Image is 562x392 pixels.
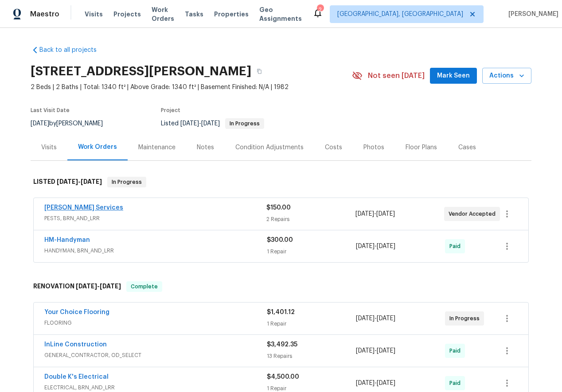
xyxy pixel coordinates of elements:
a: Back to all projects [31,46,116,54]
span: - [355,210,395,218]
span: [GEOGRAPHIC_DATA], [GEOGRAPHIC_DATA] [337,10,463,19]
div: 2 [317,5,323,14]
span: Vendor Accepted [449,210,499,218]
span: $150.00 [266,205,291,211]
span: Paid [449,346,464,355]
span: [DATE] [356,315,375,322]
a: Your Choice Flooring [44,309,109,315]
span: - [356,242,395,251]
div: Maintenance [138,143,176,152]
span: - [57,179,102,185]
span: Maestro [30,10,59,19]
a: InLine Construction [44,342,107,348]
span: - [356,379,395,388]
span: Work Orders [152,5,174,23]
span: [DATE] [376,211,395,217]
div: RENOVATION [DATE]-[DATE]Complete [31,272,531,301]
div: 1 Repair [267,319,356,328]
span: [DATE] [356,380,375,386]
span: [DATE] [57,179,78,185]
span: Geo Assignments [259,5,302,23]
h6: RENOVATION [33,281,121,292]
button: Copy Address [251,63,267,79]
span: [DATE] [100,283,121,289]
span: [DATE] [76,283,97,289]
span: Projects [113,10,141,19]
span: - [76,283,121,289]
span: Complete [127,282,161,291]
span: Paid [449,379,464,388]
span: Listed [161,120,264,127]
span: [DATE] [201,120,220,127]
button: Mark Seen [430,68,477,84]
span: $4,500.00 [267,374,299,380]
span: $300.00 [267,237,293,243]
a: Double K's Electrical [44,374,109,380]
span: In Progress [226,121,263,126]
div: LISTED [DATE]-[DATE]In Progress [31,168,531,196]
div: 1 Repair [267,247,356,256]
span: [DATE] [81,179,102,185]
span: Visits [85,10,103,19]
span: [DATE] [377,243,395,249]
a: [PERSON_NAME] Services [44,205,123,211]
div: Costs [325,143,342,152]
span: In Progress [108,178,145,186]
div: 13 Repairs [267,352,356,361]
div: Cases [458,143,476,152]
span: Not seen [DATE] [368,71,425,80]
div: 2 Repairs [266,215,355,224]
div: Visits [41,143,57,152]
h6: LISTED [33,177,102,187]
span: - [180,120,220,127]
span: [DATE] [180,120,199,127]
span: [DATE] [377,315,395,322]
span: $3,492.35 [267,342,297,348]
span: [DATE] [356,243,375,249]
span: Properties [214,10,249,19]
span: [DATE] [355,211,374,217]
div: Photos [363,143,384,152]
span: Mark Seen [437,70,470,82]
h2: [STREET_ADDRESS][PERSON_NAME] [31,67,251,76]
span: HANDYMAN, BRN_AND_LRR [44,246,267,255]
span: FLOORING [44,318,267,327]
span: 2 Beds | 2 Baths | Total: 1340 ft² | Above Grade: 1340 ft² | Basement Finished: N/A | 1982 [31,83,352,92]
div: Notes [197,143,214,152]
span: - [356,346,395,355]
button: Actions [482,68,531,84]
span: Project [161,108,180,113]
span: ELECTRICAL, BRN_AND_LRR [44,383,267,392]
span: Tasks [185,11,203,17]
span: Last Visit Date [31,108,70,113]
span: Paid [449,242,464,251]
div: Work Orders [78,143,117,151]
span: $1,401.12 [267,309,295,315]
span: [DATE] [31,120,49,127]
span: In Progress [449,314,483,323]
span: - [356,314,395,323]
span: [PERSON_NAME] [505,10,558,19]
span: PESTS, BRN_AND_LRR [44,214,266,223]
a: HM-Handyman [44,237,90,243]
span: GENERAL_CONTRACTOR, OD_SELECT [44,351,267,360]
div: by [PERSON_NAME] [31,118,113,129]
span: Actions [489,70,524,82]
span: [DATE] [377,348,395,354]
div: Floor Plans [406,143,437,152]
span: [DATE] [356,348,375,354]
div: Condition Adjustments [235,143,304,152]
span: [DATE] [377,380,395,386]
